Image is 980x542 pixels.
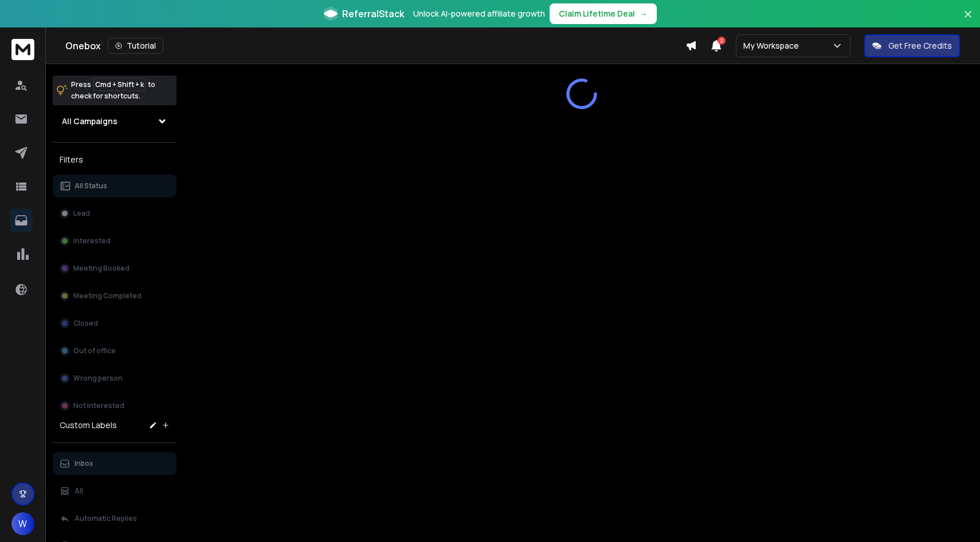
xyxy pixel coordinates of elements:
button: Tutorial [108,38,163,54]
h1: All Campaigns [62,116,117,127]
span: Cmd + Shift + k [93,78,146,91]
p: Press to check for shortcuts. [71,79,155,102]
button: Close banner [961,7,975,34]
span: → [640,8,648,19]
button: W [11,512,34,535]
h3: Custom Labels [60,420,117,431]
span: ReferralStack [342,7,404,21]
button: Claim Lifetime Deal→ [550,3,657,24]
button: All Campaigns [53,110,177,133]
h3: Filters [53,152,177,168]
p: My Workspace [743,40,803,52]
p: Get Free Credits [888,40,952,52]
span: 2 [718,37,726,45]
button: Get Free Credits [864,34,960,57]
div: Onebox [65,38,685,54]
p: Unlock AI-powered affiliate growth [413,8,545,19]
